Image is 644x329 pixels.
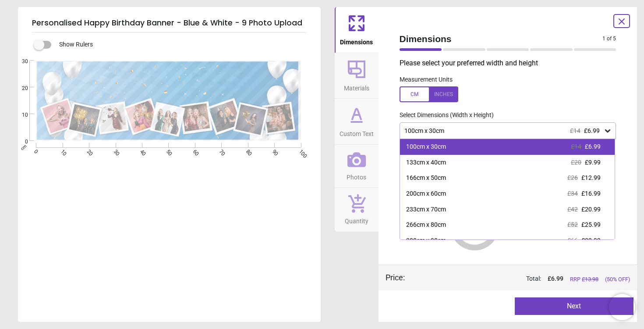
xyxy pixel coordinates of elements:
[585,143,601,150] span: £6.99
[340,125,374,139] span: Custom Text
[567,237,578,244] span: £66
[344,80,369,93] span: Materials
[581,174,601,181] span: £12.99
[570,127,580,134] span: £14
[335,7,379,53] button: Dimensions
[571,159,581,166] span: £20
[335,53,379,99] button: Materials
[347,169,366,182] span: Photos
[551,275,563,282] span: 6.99
[11,111,28,119] span: 10
[567,190,578,197] span: £34
[335,188,379,232] button: Quantity
[605,275,630,283] span: (50% OFF)
[11,85,28,92] span: 20
[400,58,623,68] p: Please select your preferred width and height
[393,111,494,120] label: Select Dimensions (Width x Height)
[584,127,600,134] span: £6.99
[32,14,307,32] h5: Personalised Happy Birthday Banner - Blue & White - 9 Photo Upload
[406,190,446,198] div: 200cm x 60cm
[406,221,446,229] div: 266cm x 80cm
[403,127,604,135] div: 100cm x 30cm
[406,236,446,245] div: 300cm x 90cm
[581,206,601,213] span: £20.99
[548,275,563,283] span: £
[406,158,446,167] div: 133cm x 40cm
[570,275,598,283] span: RRP
[515,297,633,315] button: Next
[335,145,379,188] button: Photos
[406,205,446,214] div: 233cm x 70cm
[567,206,578,213] span: £42
[335,99,379,144] button: Custom Text
[571,143,581,150] span: £14
[581,221,601,228] span: £25.99
[567,174,578,181] span: £26
[11,58,28,65] span: 30
[609,294,635,320] iframe: Brevo live chat
[418,275,630,283] div: Total:
[406,174,446,182] div: 166cm x 50cm
[582,276,598,283] span: £ 13.98
[400,32,603,45] span: Dimensions
[39,39,321,50] div: Show Rulers
[567,221,578,228] span: £52
[581,190,601,197] span: £16.99
[340,34,373,47] span: Dimensions
[585,159,601,166] span: £9.99
[11,138,28,146] span: 0
[386,272,405,283] div: Price :
[345,213,368,226] span: Quantity
[602,35,616,43] span: 1 of 5
[581,237,601,244] span: £32.99
[406,143,446,151] div: 100cm x 30cm
[400,75,453,84] label: Measurement Units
